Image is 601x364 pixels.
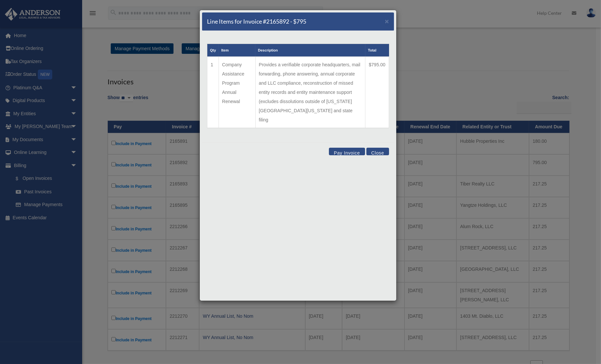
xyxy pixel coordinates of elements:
[385,17,389,25] span: ×
[255,44,365,57] th: Description
[219,44,255,57] th: Item
[219,57,255,128] td: Company Assistance Program Annual Renewal
[329,148,365,155] button: Pay Invoice
[207,44,219,57] th: Qty
[365,57,389,128] td: $795.00
[207,17,306,26] h5: Line Items for Invoice #2165892 - $795
[365,44,389,57] th: Total
[207,57,219,128] td: 1
[255,57,365,128] td: Provides a verifiable corporate headquarters, mail forwarding, phone answering, annual corporate ...
[385,18,389,25] button: Close
[366,148,389,155] button: Close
